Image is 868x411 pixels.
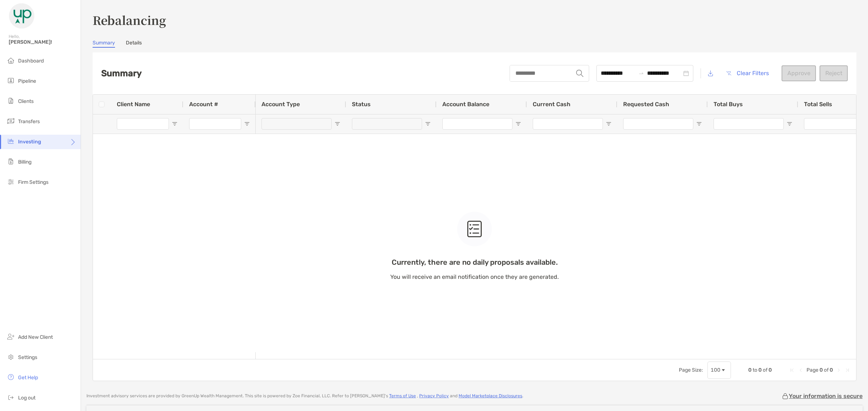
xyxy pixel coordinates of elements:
span: to [753,367,757,373]
span: Get Help [18,375,38,381]
span: Page [807,367,818,373]
div: First Page [789,367,795,373]
button: Clear Filters [720,65,774,81]
img: clients icon [7,96,15,105]
a: Terms of Use [389,393,416,398]
img: get-help icon [7,373,15,381]
span: 0 [830,367,833,373]
span: Settings [18,354,37,360]
span: Billing [18,159,31,165]
div: Page Size [707,362,731,379]
span: [PERSON_NAME]! [9,39,76,45]
a: Model Marketplace Disclosures [459,393,522,398]
p: Currently, there are no daily proposals available. [390,258,559,267]
span: Firm Settings [18,179,48,185]
span: 0 [748,367,752,373]
img: investing icon [7,137,15,146]
img: dashboard icon [7,56,15,65]
a: Summary [93,40,115,48]
img: empty state icon [467,220,482,238]
img: button icon [726,71,731,75]
div: Next Page [836,367,842,373]
img: add_new_client icon [7,332,15,341]
p: Your information is secure [789,393,863,399]
div: Previous Page [798,367,804,373]
span: 0 [769,367,772,373]
span: Log out [18,395,35,401]
span: Pipeline [18,78,36,84]
img: settings icon [7,352,15,361]
img: transfers icon [7,117,15,125]
img: input icon [576,70,583,77]
img: pipeline icon [7,76,15,85]
span: of [824,367,829,373]
img: billing icon [7,157,15,166]
img: logout icon [7,393,15,402]
span: 0 [758,367,762,373]
span: Clients [18,98,34,104]
a: Details [126,40,142,48]
span: swap-right [638,70,644,76]
div: 100 [711,367,720,373]
a: Privacy Policy [419,393,449,398]
h2: Summary [101,68,142,78]
p: Investment advisory services are provided by GreenUp Wealth Management . This site is powered by ... [86,393,523,399]
p: You will receive an email notification once they are generated. [390,272,559,281]
img: Zoe Logo [9,3,35,29]
span: 0 [820,367,823,373]
span: Investing [18,139,41,145]
img: firm-settings icon [7,177,15,186]
span: Transfers [18,118,40,125]
div: Last Page [844,367,850,373]
span: of [763,367,767,373]
span: to [638,70,644,76]
span: Dashboard [18,58,44,64]
div: Page Size: [679,367,703,373]
span: Add New Client [18,334,53,340]
h3: Rebalancing [93,12,856,28]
